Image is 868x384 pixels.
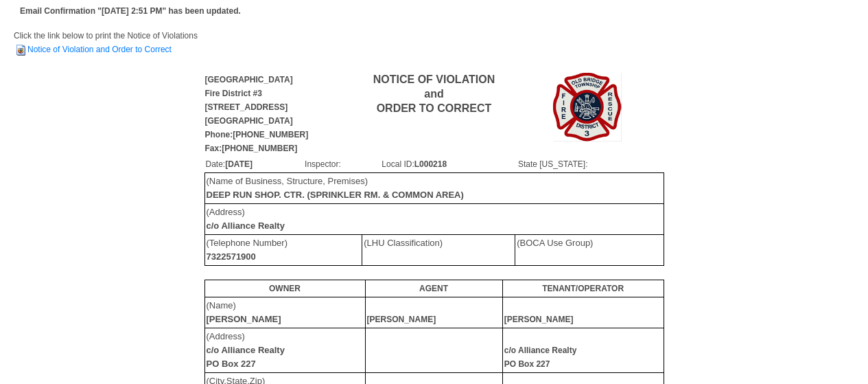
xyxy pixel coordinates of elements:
[381,157,517,172] td: Local ID:
[207,221,285,231] b: c/o Alliance Realty
[542,284,624,293] b: TENANT/OPERATOR
[207,300,281,324] font: (Name)
[517,157,664,172] td: State [US_STATE]:
[14,45,172,54] a: Notice of Violation and Order to Correct
[207,314,281,324] b: [PERSON_NAME]
[14,31,198,54] span: Click the link below to print the Notice of Violations
[304,157,381,172] td: Inspector:
[414,159,447,169] b: L000218
[14,43,27,57] img: HTML Document
[207,251,256,262] b: 7322571900
[373,74,495,114] b: NOTICE OF VIOLATION and ORDER TO CORRECT
[367,315,436,324] b: [PERSON_NAME]
[207,176,464,200] font: (Name of Business, Structure, Premises)
[225,159,253,169] b: [DATE]
[207,345,285,369] b: c/o Alliance Realty PO Box 227
[553,73,622,142] img: Image
[207,190,464,200] b: DEEP RUN SHOP. CTR. (SPRINKLER RM. & COMMON AREA)
[207,331,285,369] font: (Address)
[207,207,285,231] font: (Address)
[517,238,593,248] font: (BOCA Use Group)
[205,157,305,172] td: Date:
[504,315,574,324] b: [PERSON_NAME]
[504,346,577,369] b: c/o Alliance Realty PO Box 227
[205,75,309,153] b: [GEOGRAPHIC_DATA] Fire District #3 [STREET_ADDRESS] [GEOGRAPHIC_DATA] Phone:[PHONE_NUMBER] Fax:[P...
[269,284,301,293] b: OWNER
[419,284,448,293] b: AGENT
[207,238,288,262] font: (Telephone Number)
[18,2,243,20] td: Email Confirmation "[DATE] 2:51 PM" has been updated.
[364,238,443,248] font: (LHU Classification)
